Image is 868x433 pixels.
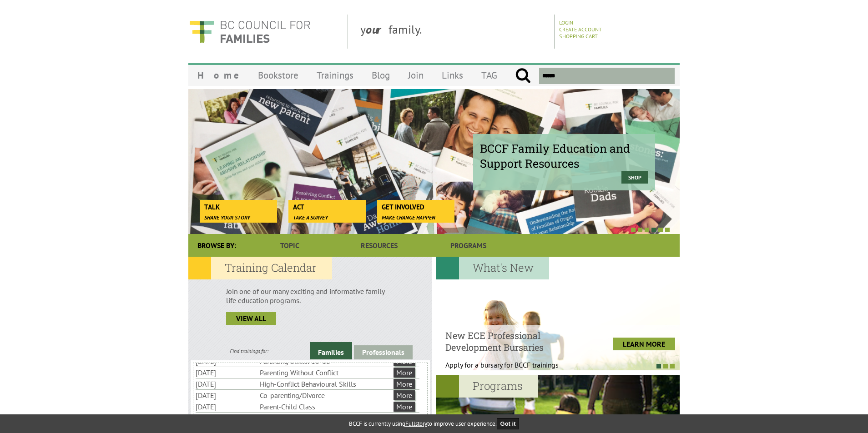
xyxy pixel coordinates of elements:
a: Join [399,65,433,86]
h4: New ECE Professional Development Bursaries [445,329,581,353]
button: Got it [497,418,520,429]
a: Programs [424,234,513,257]
a: view all [226,312,276,325]
span: Talk [204,202,271,212]
h2: Programs [436,375,538,398]
a: Create Account [559,26,602,33]
h2: What's New [436,257,549,279]
span: BCCF Family Education and Support Resources [480,141,648,171]
div: Find trainings for: [188,348,310,354]
li: [DATE] [196,367,258,378]
span: Take a survey [293,214,328,221]
li: [DATE] [196,390,258,401]
a: More [394,379,415,389]
a: Professionals [354,345,413,359]
a: Home [188,65,249,86]
a: LEARN MORE [613,338,675,350]
a: Resources [334,234,424,257]
li: [DATE] [196,378,258,389]
p: Join one of our many exciting and informative family life education programs. [226,287,394,305]
input: Submit [515,68,531,84]
a: Links [433,65,472,86]
img: BC Council for FAMILIES [188,15,311,49]
a: Bookstore [249,65,308,86]
p: Apply for a bursary for BCCF trainings West... [445,360,581,378]
strong: our [366,22,389,37]
a: More [394,368,415,378]
a: TAG [472,65,506,86]
a: Families [310,342,352,359]
div: Browse By: [188,234,245,257]
li: Foundations for the Future - For Families Facing Serious Parenting Challenges [260,413,392,433]
li: High-Conflict Behavioural Skills [260,378,392,389]
a: More [394,402,415,412]
span: Share your story [204,214,250,221]
span: Act [293,202,360,212]
a: Act Take a survey [288,200,364,213]
li: Parent-Child Class [260,401,392,412]
li: Parenting Without Conflict [260,367,392,378]
a: Login [559,19,573,26]
a: Shopping Cart [559,33,598,40]
span: Get Involved [382,202,449,212]
li: [DATE] [196,401,258,412]
div: y family. [353,15,555,49]
a: Talk Share your story [200,200,276,213]
span: Make change happen [382,214,435,221]
a: Get Involved Make change happen [377,200,453,213]
a: Topic [245,234,334,257]
h2: Training Calendar [188,257,332,279]
a: More [394,390,415,400]
li: Co-parenting/Divorce [260,390,392,401]
a: Blog [363,65,399,86]
a: Shop [621,171,648,184]
a: Trainings [308,65,363,86]
a: Fullstory [405,420,427,428]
